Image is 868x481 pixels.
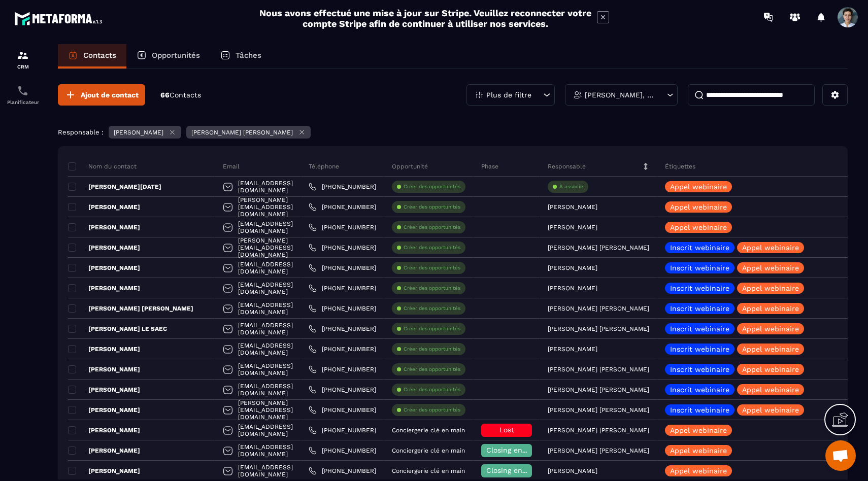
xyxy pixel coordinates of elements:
[152,51,200,60] p: Opportunités
[670,224,727,231] p: Appel webinaire
[548,162,586,170] p: Responsable
[548,224,597,231] p: [PERSON_NAME]
[81,90,139,100] span: Ajout de contact
[309,203,376,211] a: [PHONE_NUMBER]
[309,183,376,191] a: [PHONE_NUMBER]
[670,346,729,353] p: Inscrit webinaire
[486,91,531,98] p: Plus de filtre
[670,244,729,251] p: Inscrit webinaire
[68,325,167,333] p: [PERSON_NAME] LE SAEC
[548,203,597,211] p: [PERSON_NAME]
[742,264,799,271] p: Appel webinaire
[548,244,649,251] p: [PERSON_NAME] [PERSON_NAME]
[404,183,460,190] p: Créer des opportunités
[259,8,592,29] h2: Nous avons effectué une mise à jour sur Stripe. Veuillez reconnecter votre compte Stripe afin de ...
[309,467,376,475] a: [PHONE_NUMBER]
[58,84,145,106] button: Ajout de contact
[548,325,649,332] p: [PERSON_NAME] [PERSON_NAME]
[309,162,339,170] p: Téléphone
[548,427,649,434] p: [PERSON_NAME] [PERSON_NAME]
[548,305,649,312] p: [PERSON_NAME] [PERSON_NAME]
[404,244,460,251] p: Créer des opportunités
[17,49,29,61] img: formation
[548,366,649,373] p: [PERSON_NAME] [PERSON_NAME]
[309,406,376,414] a: [PHONE_NUMBER]
[309,284,376,292] a: [PHONE_NUMBER]
[670,183,727,190] p: Appel webinaire
[404,406,460,414] p: Créer des opportunités
[309,365,376,373] a: [PHONE_NUMBER]
[309,446,376,455] a: [PHONE_NUMBER]
[670,285,729,292] p: Inscrit webinaire
[392,467,465,474] p: Conciergerie clé en main
[404,203,460,211] p: Créer des opportunités
[499,426,514,434] span: Lost
[481,162,498,170] p: Phase
[548,346,597,353] p: [PERSON_NAME]
[670,203,727,211] p: Appel webinaire
[3,64,43,70] p: CRM
[68,244,140,252] p: [PERSON_NAME]
[309,244,376,252] a: [PHONE_NUMBER]
[58,128,104,136] p: Responsable :
[548,386,649,393] p: [PERSON_NAME] [PERSON_NAME]
[670,325,729,332] p: Inscrit webinaire
[68,406,140,414] p: [PERSON_NAME]
[548,447,649,454] p: [PERSON_NAME] [PERSON_NAME]
[548,467,597,474] p: [PERSON_NAME]
[160,90,201,100] p: 66
[404,386,460,393] p: Créer des opportunités
[742,325,799,332] p: Appel webinaire
[3,42,43,77] a: formationformationCRM
[548,285,597,292] p: [PERSON_NAME]
[14,9,106,28] img: logo
[742,346,799,353] p: Appel webinaire
[309,264,376,272] a: [PHONE_NUMBER]
[559,183,583,190] p: À associe
[236,51,261,60] p: Tâches
[309,426,376,434] a: [PHONE_NUMBER]
[68,345,140,353] p: [PERSON_NAME]
[114,129,163,136] p: [PERSON_NAME]
[191,129,293,136] p: [PERSON_NAME] [PERSON_NAME]
[68,386,140,394] p: [PERSON_NAME]
[309,386,376,394] a: [PHONE_NUMBER]
[742,406,799,414] p: Appel webinaire
[742,305,799,312] p: Appel webinaire
[392,447,465,454] p: Conciergerie clé en main
[404,366,460,373] p: Créer des opportunités
[404,264,460,271] p: Créer des opportunités
[3,77,43,113] a: schedulerschedulerPlanificateur
[58,44,126,68] a: Contacts
[404,305,460,312] p: Créer des opportunités
[68,304,193,313] p: [PERSON_NAME] [PERSON_NAME]
[486,466,544,474] span: Closing en cours
[309,325,376,333] a: [PHONE_NUMBER]
[392,427,465,434] p: Conciergerie clé en main
[309,304,376,313] a: [PHONE_NUMBER]
[68,264,140,272] p: [PERSON_NAME]
[742,285,799,292] p: Appel webinaire
[68,446,140,455] p: [PERSON_NAME]
[548,264,597,271] p: [PERSON_NAME]
[404,346,460,353] p: Créer des opportunités
[670,406,729,414] p: Inscrit webinaire
[486,446,544,454] span: Closing en cours
[309,223,376,231] a: [PHONE_NUMBER]
[404,325,460,332] p: Créer des opportunités
[742,366,799,373] p: Appel webinaire
[309,345,376,353] a: [PHONE_NUMBER]
[742,244,799,251] p: Appel webinaire
[670,427,727,434] p: Appel webinaire
[670,305,729,312] p: Inscrit webinaire
[17,85,29,97] img: scheduler
[670,447,727,454] p: Appel webinaire
[404,224,460,231] p: Créer des opportunités
[68,203,140,211] p: [PERSON_NAME]
[68,162,137,170] p: Nom du contact
[210,44,272,68] a: Tâches
[404,285,460,292] p: Créer des opportunités
[223,162,240,170] p: Email
[825,440,856,471] div: Ouvrir le chat
[670,264,729,271] p: Inscrit webinaire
